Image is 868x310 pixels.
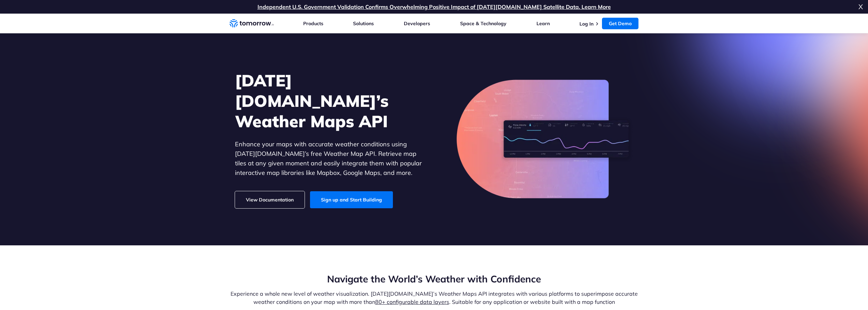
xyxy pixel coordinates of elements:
a: Space & Technology [460,20,506,27]
p: Enhance your maps with accurate weather conditions using [DATE][DOMAIN_NAME]’s free Weather Map A... [235,140,423,178]
a: Independent U.S. Government Validation Confirms Overwhelming Positive Impact of [DATE][DOMAIN_NAM... [258,3,611,10]
a: Products [303,20,323,27]
a: Learn [536,20,550,27]
h2: Navigate the World’s Weather with Confidence [230,273,639,285]
p: Experience a whole new level of weather visualization. [DATE][DOMAIN_NAME]’s Weather Maps API int... [230,290,639,306]
h1: [DATE][DOMAIN_NAME]’s Weather Maps API [235,70,423,131]
a: Get Demo [602,18,638,29]
a: Log In [579,21,593,27]
a: View Documentation [235,191,305,208]
a: 80+ configurable data layers [375,298,449,305]
a: Developers [404,20,430,27]
a: Home link [230,18,274,29]
a: Solutions [353,20,374,27]
a: Sign up and Start Building [310,191,393,208]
